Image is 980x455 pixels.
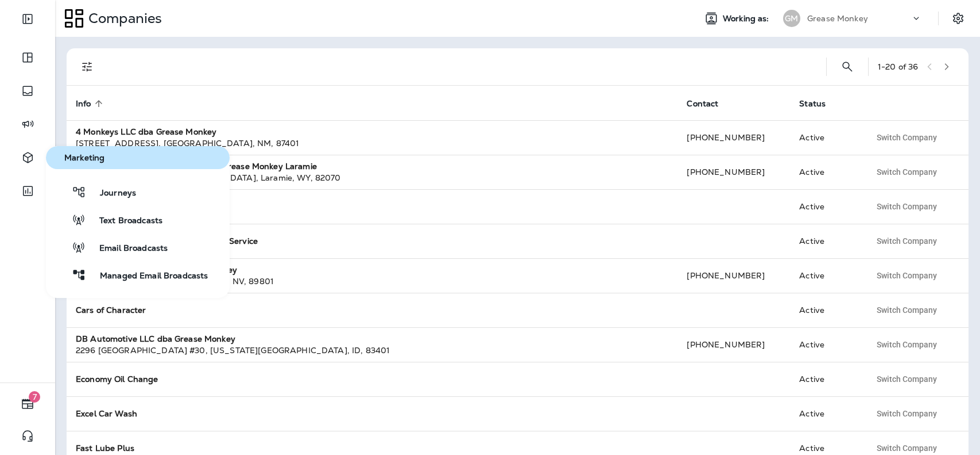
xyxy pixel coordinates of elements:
button: Marketing [46,146,230,169]
div: [STREET_ADDRESS][US_STATE] , Elko , NV , 89801 [76,276,668,287]
div: [STREET_ADDRESS] , [GEOGRAPHIC_DATA] , NM , 87401 [76,137,668,149]
button: Journeys [46,181,230,204]
span: Text Broadcasts [86,216,162,227]
p: Grease Monkey [807,14,868,23]
td: Active [790,224,861,258]
span: Switch Company [877,237,937,245]
span: Managed Email Broadcasts [86,271,208,282]
td: Active [790,189,861,224]
span: Email Broadcasts [86,243,168,254]
span: Switch Company [877,202,937,211]
td: Active [790,396,861,431]
span: Info [76,99,91,109]
td: Active [790,293,861,327]
td: Active [790,258,861,293]
td: Active [790,120,861,155]
div: [STREET_ADDRESS][DEMOGRAPHIC_DATA] , Laramie , WY , 82070 [76,172,668,183]
button: Settings [948,8,969,29]
div: 1 - 20 of 36 [878,62,918,71]
span: Contact [687,99,718,109]
strong: Excel Car Wash [76,408,137,419]
strong: Alder Automotive Services, LLC dba Grease Monkey Laramie [76,161,317,171]
span: Switch Company [877,306,937,314]
button: Filters [76,55,99,78]
td: [PHONE_NUMBER] [677,120,790,155]
td: Active [790,327,861,362]
span: Journeys [86,188,136,199]
td: Active [790,155,861,189]
td: Active [790,362,861,396]
span: Working as: [723,14,772,24]
div: 2296 [GEOGRAPHIC_DATA] #30 , [US_STATE][GEOGRAPHIC_DATA] , ID , 83401 [76,345,668,356]
button: Email Broadcasts [46,236,230,259]
span: Switch Company [877,272,937,280]
strong: DB Automotive LLC dba Grease Monkey [76,334,235,344]
span: Switch Company [877,444,937,452]
strong: Economy Oil Change [76,374,158,384]
strong: 4 Monkeys LLC dba Grease Monkey [76,127,216,137]
div: GM [783,10,800,27]
td: [PHONE_NUMBER] [677,258,790,293]
button: Managed Email Broadcasts [46,263,230,286]
button: Search Companies [836,55,859,78]
span: 7 [29,391,40,403]
span: Switch Company [877,410,937,418]
strong: Fast Lube Plus [76,443,134,453]
span: Status [799,99,826,109]
span: Switch Company [877,133,937,142]
span: Marketing [51,153,225,163]
button: Expand Sidebar [11,7,44,30]
td: [PHONE_NUMBER] [677,327,790,362]
span: Switch Company [877,341,937,349]
p: Companies [84,10,162,27]
button: Text Broadcasts [46,208,230,231]
span: Switch Company [877,375,937,383]
td: [PHONE_NUMBER] [677,155,790,189]
strong: Cars of Character [76,305,146,315]
span: Switch Company [877,168,937,176]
